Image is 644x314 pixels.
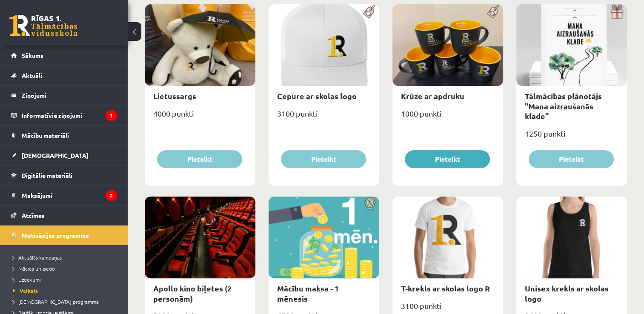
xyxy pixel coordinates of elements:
[11,226,117,245] a: Motivācijas programma
[145,106,255,128] div: 4000 punkti
[516,126,627,148] div: 1250 punkti
[22,231,89,239] span: Motivācijas programma
[11,186,117,205] a: Maksājumi2
[22,171,72,179] span: Digitālie materiāli
[405,150,490,168] button: Pieteikt
[529,150,614,168] button: Pieteikt
[11,106,117,125] a: Informatīvie ziņojumi1
[11,126,117,145] a: Mācību materiāli
[13,298,99,305] span: [DEMOGRAPHIC_DATA] programma
[22,106,117,125] legend: Informatīvie ziņojumi
[22,71,42,79] span: Aktuāli
[11,206,117,225] a: Atzīmes
[106,110,117,121] i: 1
[525,91,602,121] a: Tālmācības plānotājs "Mana aizraušanās klade"
[484,4,503,19] img: Populāra prece
[401,91,464,101] a: Krūze ar apdruku
[277,91,357,101] a: Cepure ar skolas logo
[277,283,339,303] a: Mācību maksa - 1 mēnesis
[13,298,119,305] a: [DEMOGRAPHIC_DATA] programma
[13,276,41,283] span: Uzdevumi
[392,106,503,128] div: 1000 punkti
[13,287,38,294] span: Veikals
[13,287,119,294] a: Veikals
[360,197,379,211] img: Atlaide
[11,146,117,165] a: [DEMOGRAPHIC_DATA]
[11,166,117,185] a: Digitālie materiāli
[22,211,45,219] span: Atzīmes
[22,151,89,159] span: [DEMOGRAPHIC_DATA]
[13,276,119,283] a: Uzdevumi
[11,86,117,105] a: Ziņojumi
[153,283,232,303] a: Apollo kino biļetes (2 personām)
[11,66,117,85] a: Aktuāli
[13,265,119,272] a: Mācies un ziedo
[157,150,242,168] button: Pieteikt
[22,186,117,205] legend: Maksājumi
[13,254,62,261] span: Aktuālās kampaņas
[281,150,366,168] button: Pieteikt
[360,4,379,19] img: Populāra prece
[401,283,490,293] a: T-krekls ar skolas logo R
[13,265,55,272] span: Mācies un ziedo
[9,15,77,36] a: Rīgas 1. Tālmācības vidusskola
[106,190,117,201] i: 2
[22,86,117,105] legend: Ziņojumi
[153,91,196,101] a: Lietussargs
[269,106,379,128] div: 3100 punkti
[525,283,609,303] a: Unisex krekls ar skolas logo
[22,51,43,59] span: Sākums
[608,4,627,19] img: Dāvana ar pārsteigumu
[22,131,69,139] span: Mācību materiāli
[11,46,117,65] a: Sākums
[13,254,119,261] a: Aktuālās kampaņas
